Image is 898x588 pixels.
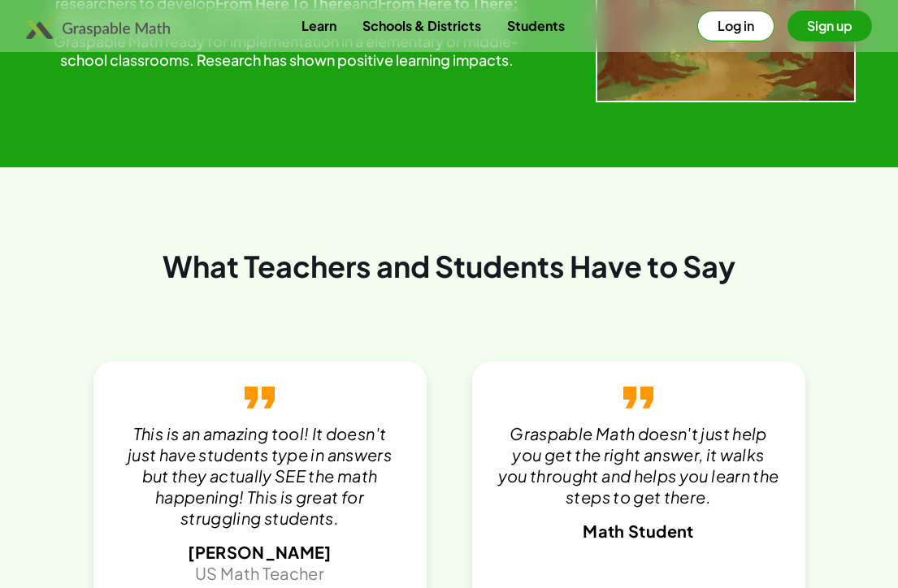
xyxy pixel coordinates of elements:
span: [PERSON_NAME] [188,542,332,562]
button: Log in [697,11,774,41]
span: Math Student [583,521,693,541]
div: What Teachers and Students Have to Say [26,167,872,293]
p: Graspable Math doesn't just help you get the right answer, it walks you throught and helps you le... [498,423,779,508]
span: US Math Teacher [195,563,324,583]
p: This is an amazing tool! It doesn't just have students type in answers but they actually SEE the ... [119,423,401,529]
button: Sign up [787,11,872,41]
a: Students [494,11,578,41]
a: Schools & Districts [349,11,494,41]
a: Learn [288,11,349,41]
